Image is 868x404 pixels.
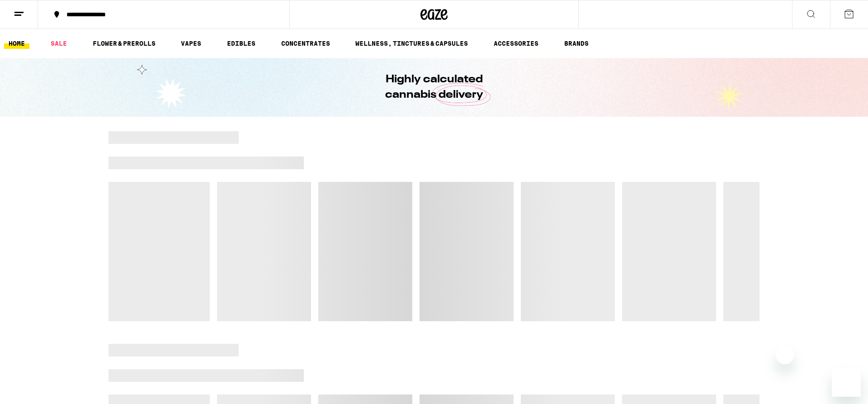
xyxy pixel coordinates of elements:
a: ACCESSORIES [489,38,543,49]
iframe: Close message [776,346,794,364]
a: EDIBLES [222,38,260,49]
a: CONCENTRATES [277,38,335,49]
h1: Highly calculated cannabis delivery [359,72,509,103]
a: BRANDS [560,38,593,49]
a: WELLNESS, TINCTURES & CAPSULES [351,38,472,49]
a: SALE [46,38,71,49]
a: HOME [4,38,29,49]
iframe: Button to launch messaging window [832,368,861,397]
a: FLOWER & PREROLLS [88,38,160,49]
a: VAPES [176,38,206,49]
